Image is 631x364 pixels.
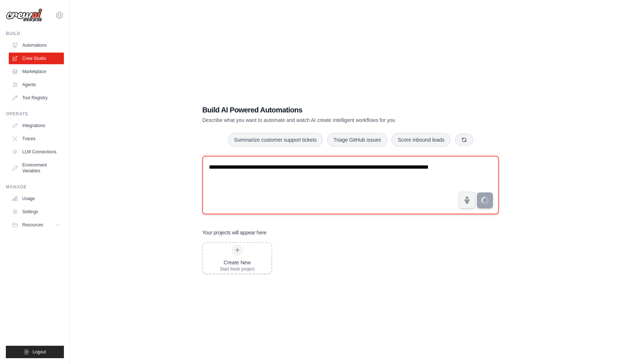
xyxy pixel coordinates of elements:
[202,116,448,124] p: Describe what you want to automate and watch AI create intelligent workflows for you
[9,206,64,218] a: Settings
[9,133,64,145] a: Traces
[228,133,323,147] button: Summarize customer support tickets
[9,39,64,51] a: Automations
[6,184,64,190] div: Manage
[594,329,631,364] iframe: Chat Widget
[22,222,43,228] span: Resources
[9,193,64,204] a: Usage
[6,8,42,22] img: Logo
[9,159,64,177] a: Environment Variables
[9,66,64,77] a: Marketplace
[9,53,64,64] a: Crew Studio
[9,92,64,104] a: Tool Registry
[9,79,64,91] a: Agents
[220,266,255,272] div: Start fresh project
[391,133,451,147] button: Score inbound leads
[455,134,473,146] button: Get new suggestions
[6,111,64,117] div: Operate
[6,346,64,358] button: Logout
[459,192,475,208] button: Click to speak your automation idea
[9,219,64,231] button: Resources
[327,133,387,147] button: Triage GitHub issues
[6,31,64,37] div: Build
[9,146,64,158] a: LLM Connections
[9,120,64,131] a: Integrations
[202,229,267,236] h3: Your projects will appear here
[32,349,46,355] span: Logout
[220,259,255,266] div: Create New
[202,105,448,115] h1: Build AI Powered Automations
